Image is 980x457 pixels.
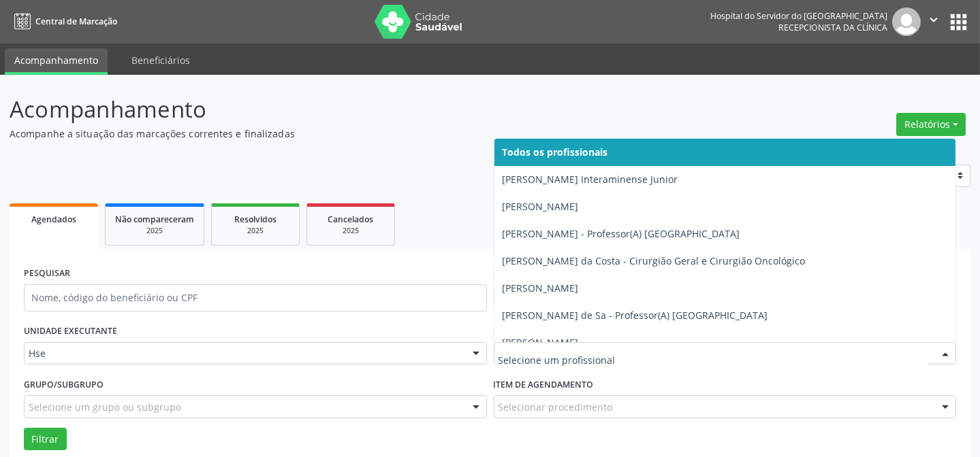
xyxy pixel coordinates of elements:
button: Relatórios [896,113,966,136]
span: Todos os profissionais [503,146,608,158]
input: Nome, código do beneficiário ou CPF [24,284,487,311]
span: Selecione um grupo ou subgrupo [29,400,181,414]
span: Resolvidos [234,214,276,225]
span: [PERSON_NAME] [503,336,579,349]
span: [PERSON_NAME] da Costa - Cirurgião Geral e Cirurgião Oncológico [503,254,806,267]
input: Selecione um profissional [499,347,929,374]
p: Acompanhe a situação das marcações correntes e finalizadas [10,126,682,141]
a: Central de Marcação [10,10,117,33]
label: UNIDADE EXECUTANTE [24,321,117,342]
p: Acompanhamento [10,92,682,126]
span: Selecionar procedimento [499,400,613,414]
a: Beneficiários [122,48,200,72]
span: [PERSON_NAME] - Professor(A) [GEOGRAPHIC_DATA] [503,227,740,240]
label: PESQUISAR [24,263,70,284]
span: Cancelados [328,214,374,225]
span: [PERSON_NAME] Interaminense Junior [503,173,678,186]
span: [PERSON_NAME] [503,200,579,213]
i:  [926,12,941,27]
button:  [921,7,947,36]
span: Não compareceram [115,214,194,225]
span: [PERSON_NAME] de Sa - Professor(A) [GEOGRAPHIC_DATA] [503,309,768,322]
button: apps [947,10,970,34]
span: Central de Marcação [35,16,117,27]
span: Agendados [31,214,76,225]
a: Acompanhamento [5,48,108,75]
button: Filtrar [24,428,67,451]
span: Recepcionista da clínica [778,22,887,33]
div: 2025 [221,226,289,236]
div: 2025 [115,226,194,236]
div: 2025 [317,226,385,236]
span: [PERSON_NAME] [503,282,579,294]
span: Hse [29,347,459,360]
label: Grupo/Subgrupo [24,374,104,395]
div: Hospital do Servidor do [GEOGRAPHIC_DATA] [710,10,887,22]
label: Item de agendamento [494,374,594,395]
img: img [892,7,921,36]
